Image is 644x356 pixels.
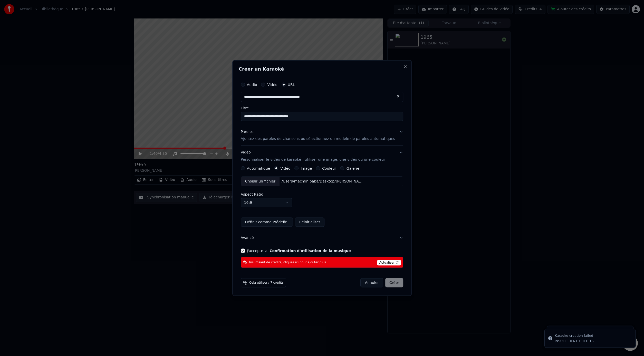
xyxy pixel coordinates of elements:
label: Couleur [322,167,336,170]
label: J'accepte la [247,249,351,253]
div: Paroles [241,129,254,134]
label: Vidéo [267,83,277,86]
p: Ajoutez des paroles de chansons ou sélectionnez un modèle de paroles automatiques [241,136,395,141]
label: Automatique [247,167,270,170]
button: J'accepte la [270,249,351,253]
div: VidéoPersonnaliser le vidéo de karaoké : utiliser une image, une vidéo ou une couleur [241,166,403,231]
label: URL [288,83,295,86]
div: Vidéo [241,150,385,162]
div: Choisir un fichier [241,177,280,186]
span: Cela utilisera 7 crédits [249,281,284,285]
button: VidéoPersonnaliser le vidéo de karaoké : utiliser une image, une vidéo ou une couleur [241,146,403,166]
div: /Users/macminibaba/Desktop/[PERSON_NAME] good bye [PERSON_NAME].mp4 [280,179,367,184]
button: Définir comme Prédéfini [241,218,293,227]
label: Aspect Ratio [241,193,403,196]
button: ParolesAjoutez des paroles de chansons ou sélectionnez un modèle de paroles automatiques [241,125,403,146]
span: Actualiser [377,260,401,266]
label: Titre [241,106,403,110]
label: Image [301,167,312,170]
label: Vidéo [280,167,290,170]
button: Avancé [241,231,403,245]
label: Audio [247,83,257,86]
span: Insuffisant de crédits, cliquez ici pour ajouter plus [249,260,326,264]
p: Personnaliser le vidéo de karaoké : utiliser une image, une vidéo ou une couleur [241,157,385,162]
h2: Créer un Karaoké [239,66,406,71]
label: Galerie [347,167,359,170]
button: Annuler [361,278,383,287]
button: Réinitialiser [295,218,325,227]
